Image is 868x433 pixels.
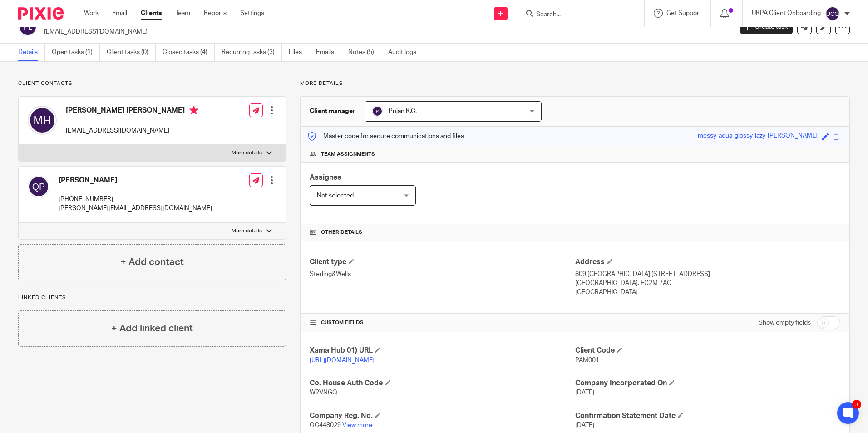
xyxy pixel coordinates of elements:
label: Show empty fields [759,318,811,327]
a: Open tasks (1) [52,44,100,61]
a: Email [112,9,127,18]
p: More details [232,227,262,235]
a: Recurring tasks (3) [222,44,282,61]
h4: CUSTOM FIELDS [310,319,575,326]
div: messy-aqua-glossy-lazy-[PERSON_NAME] [698,131,818,142]
input: Search [535,11,617,19]
h4: [PERSON_NAME] [59,176,212,185]
a: Client tasks (0) [107,44,156,61]
a: Notes (5) [348,44,381,61]
h4: [PERSON_NAME] [PERSON_NAME] [66,106,198,117]
h4: + Add linked client [111,321,193,335]
p: Sterling&Wells [310,270,575,279]
a: Emails [316,44,341,61]
p: [PERSON_NAME][EMAIL_ADDRESS][DOMAIN_NAME] [59,204,212,213]
i: Primary [189,106,198,115]
p: More details [232,149,262,157]
span: W2VNGQ [310,389,337,396]
a: Reports [204,9,227,18]
a: Clients [141,9,162,18]
p: UKPA Client Onboarding [752,9,821,18]
span: Team assignments [321,151,375,158]
span: Other details [321,229,362,236]
p: [EMAIL_ADDRESS][DOMAIN_NAME] [66,126,198,135]
a: Team [175,9,190,18]
img: svg%3E [28,106,57,135]
span: Get Support [666,10,701,16]
a: Files [289,44,309,61]
h4: Co. House Auth Code [310,379,575,388]
h4: Client type [310,257,575,267]
span: OC448029 [310,422,341,428]
h4: Client Code [575,346,840,355]
h4: Confirmation Statement Date [575,411,840,421]
a: Audit logs [388,44,423,61]
img: Pixie [18,7,64,20]
a: Details [18,44,45,61]
p: [EMAIL_ADDRESS][DOMAIN_NAME] [44,27,726,36]
span: [DATE] [575,389,594,396]
span: Assignee [310,174,341,181]
span: Not selected [317,192,354,199]
p: 809 [GEOGRAPHIC_DATA] [STREET_ADDRESS] [575,270,840,279]
a: Closed tasks (4) [163,44,215,61]
p: Linked clients [18,294,286,301]
p: More details [300,80,850,87]
div: 3 [852,400,861,409]
h4: Company Incorporated On [575,379,840,388]
p: Client contacts [18,80,286,87]
p: Master code for secure communications and files [307,132,464,141]
h4: Address [575,257,840,267]
a: Work [84,9,99,18]
img: svg%3E [28,176,49,197]
h4: + Add contact [120,255,184,269]
span: PAM001 [575,357,599,364]
p: [GEOGRAPHIC_DATA] [575,288,840,297]
h4: Company Reg. No. [310,411,575,421]
p: [PHONE_NUMBER] [59,195,212,204]
h4: Xama Hub 01) URL [310,346,575,355]
span: Pujan K.C. [389,108,417,114]
img: svg%3E [372,106,383,117]
a: View more [342,422,372,428]
span: [DATE] [575,422,594,428]
p: [GEOGRAPHIC_DATA], EC2M 7AQ [575,279,840,288]
a: Settings [240,9,264,18]
img: svg%3E [825,6,840,21]
h3: Client manager [310,107,355,116]
a: [URL][DOMAIN_NAME] [310,357,375,364]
